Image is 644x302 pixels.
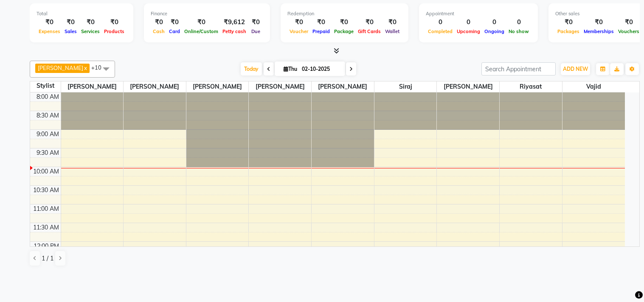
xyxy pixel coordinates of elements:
[506,17,531,27] div: 0
[248,17,263,27] div: ₹0
[287,10,402,17] div: Redemption
[356,28,383,34] span: Gift Cards
[287,17,310,27] div: ₹0
[37,10,127,17] div: Total
[582,28,616,34] span: Memberships
[481,62,556,75] input: Search Appointment
[312,81,374,92] span: [PERSON_NAME]
[31,167,61,176] div: 10:00 AM
[102,17,127,27] div: ₹0
[182,28,220,34] span: Online/Custom
[374,81,437,92] span: Siraj
[616,28,641,34] span: Vouchers
[167,17,182,27] div: ₹0
[83,64,87,71] a: x
[332,28,356,34] span: Package
[281,66,299,72] span: Thu
[31,186,61,195] div: 10:30 AM
[167,28,182,34] span: Card
[455,28,482,34] span: Upcoming
[61,81,124,92] span: [PERSON_NAME]
[220,17,248,27] div: ₹9,612
[220,28,248,34] span: Petty cash
[482,17,506,27] div: 0
[32,242,61,251] div: 12:00 PM
[616,17,641,27] div: ₹0
[426,10,531,17] div: Appointment
[356,17,383,27] div: ₹0
[561,63,590,75] button: ADD NEW
[506,28,531,34] span: No show
[582,17,616,27] div: ₹0
[249,81,311,92] span: [PERSON_NAME]
[31,223,61,232] div: 11:30 AM
[299,63,342,75] input: 2025-10-02
[310,28,332,34] span: Prepaid
[555,28,582,34] span: Packages
[455,17,482,27] div: 0
[287,28,310,34] span: Voucher
[383,17,402,27] div: ₹0
[31,204,61,213] div: 11:00 AM
[563,66,588,72] span: ADD NEW
[62,28,79,34] span: Sales
[151,28,167,34] span: Cash
[555,17,582,27] div: ₹0
[186,81,249,92] span: [PERSON_NAME]
[30,81,61,90] div: Stylist
[35,111,61,120] div: 8:30 AM
[426,28,455,34] span: Completed
[37,28,62,34] span: Expenses
[241,62,262,75] span: Today
[151,17,167,27] div: ₹0
[482,28,506,34] span: Ongoing
[37,17,62,27] div: ₹0
[437,81,499,92] span: [PERSON_NAME]
[91,64,108,71] span: +10
[79,28,102,34] span: Services
[500,81,562,92] span: Riyasat
[38,64,83,71] span: [PERSON_NAME]
[562,81,625,92] span: Vajid
[35,148,61,157] div: 9:30 AM
[151,10,263,17] div: Finance
[332,17,356,27] div: ₹0
[310,17,332,27] div: ₹0
[35,130,61,139] div: 9:00 AM
[62,17,79,27] div: ₹0
[79,17,102,27] div: ₹0
[182,17,220,27] div: ₹0
[383,28,402,34] span: Wallet
[426,17,455,27] div: 0
[35,92,61,101] div: 8:00 AM
[249,28,262,34] span: Due
[42,254,53,263] span: 1 / 1
[124,81,186,92] span: [PERSON_NAME]
[102,28,127,34] span: Products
